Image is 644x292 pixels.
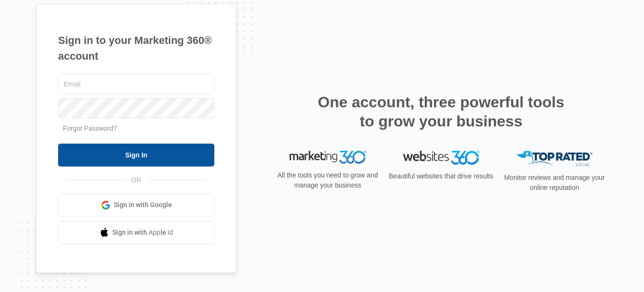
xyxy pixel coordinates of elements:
[58,144,214,167] input: Sign In
[58,74,214,94] input: Email
[58,221,214,244] a: Sign in with Apple Id
[403,151,479,165] img: Websites 360
[114,200,172,210] span: Sign in with Google
[274,170,381,190] p: All the tools you need to grow and manage your business
[290,151,366,164] img: Marketing 360
[58,194,214,217] a: Sign in with Google
[125,175,148,185] span: OR
[501,173,608,193] p: Monitor reviews and manage your online reputation
[388,171,494,181] p: Beautiful websites that drive results
[112,228,173,238] span: Sign in with Apple Id
[516,151,593,167] img: Top Rated Local
[58,32,214,64] h1: Sign in to your Marketing 360® account
[63,125,117,132] a: Forgot Password?
[315,93,567,131] h2: One account, three powerful tools to grow your business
